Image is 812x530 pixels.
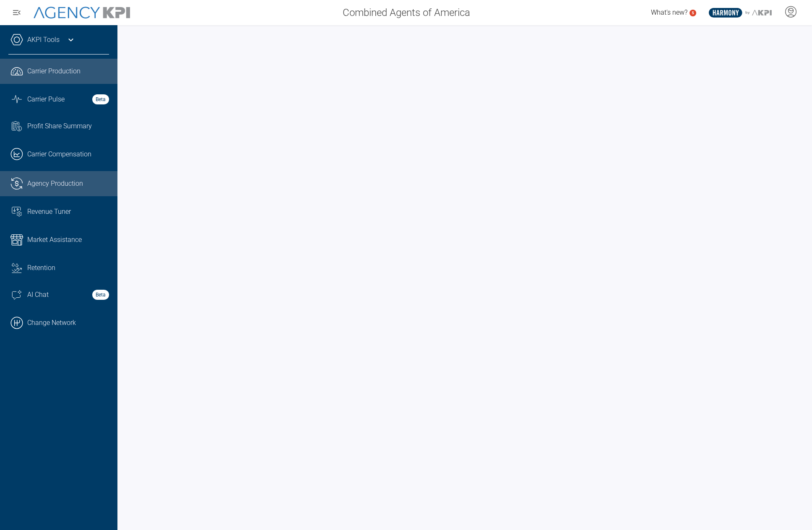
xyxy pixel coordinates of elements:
[27,235,82,245] span: Market Assistance
[27,94,65,104] span: Carrier Pulse
[651,8,687,16] span: What's new?
[27,290,49,300] span: AI Chat
[92,94,109,104] strong: Beta
[692,10,694,15] text: 5
[27,207,71,217] span: Revenue Tuner
[343,5,470,20] span: Combined Agents of America
[690,10,696,16] a: 5
[27,66,81,76] span: Carrier Production
[27,179,83,189] span: Agency Production
[27,149,91,159] span: Carrier Compensation
[34,7,130,19] img: AgencyKPI
[27,263,109,273] div: Retention
[92,290,109,300] strong: Beta
[27,121,92,131] span: Profit Share Summary
[27,35,60,45] a: AKPI Tools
